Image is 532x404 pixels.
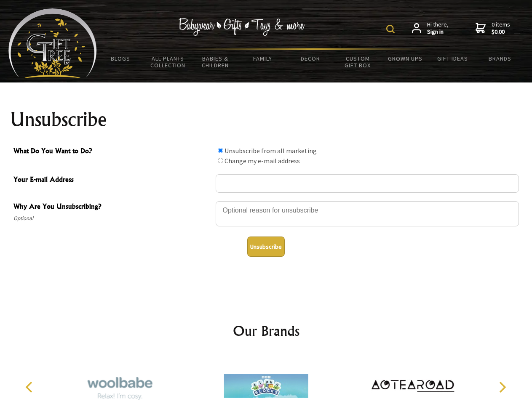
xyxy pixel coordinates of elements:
[286,50,334,67] a: Decor
[427,21,449,36] span: Hi there,
[492,28,510,36] strong: $0.00
[13,201,211,213] span: Why Are You Unsubscribing?
[225,146,317,155] label: Unsubscribe from all marketing
[492,21,510,36] span: 0 items
[334,50,382,74] a: Custom Gift Box
[179,18,305,36] img: Babywear - Gifts - Toys & more
[8,8,97,78] img: Babyware - Gifts - Toys and more...
[216,174,519,193] input: Your E-mail Address
[13,213,211,223] span: Optional
[429,50,476,67] a: Gift Ideas
[412,21,449,36] a: Hi there,Sign in
[144,50,192,74] a: All Plants Collection
[192,50,239,74] a: Babies & Children
[21,378,40,396] button: Previous
[13,146,211,158] span: What Do You Want to Do?
[247,237,285,257] button: Unsubscribe
[218,158,223,163] input: What Do You Want to Do?
[17,321,516,341] h2: Our Brands
[493,378,511,396] button: Next
[10,109,522,130] h1: Unsubscribe
[216,201,519,226] textarea: Why Are You Unsubscribing?
[13,174,211,186] span: Your E-mail Address
[225,157,300,165] label: Change my e-mail address
[476,21,510,36] a: 0 items$0.00
[218,148,223,153] input: What Do You Want to Do?
[97,50,144,67] a: BLOGS
[239,50,287,67] a: Family
[381,50,429,67] a: Grown Ups
[476,50,524,67] a: Brands
[386,25,395,33] img: product search
[427,28,449,36] strong: Sign in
